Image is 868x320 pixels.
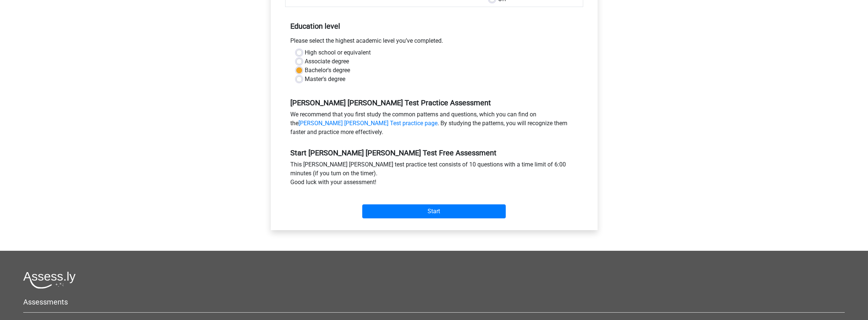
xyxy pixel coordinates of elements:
a: [PERSON_NAME] [PERSON_NAME] Test practice page [299,120,438,127]
label: Bachelor's degree [305,66,350,75]
input: Start [362,204,506,218]
div: We recommend that you first study the common patterns and questions, which you can find on the . ... [285,110,583,140]
img: Assessly logo [23,271,76,289]
div: Please select the highest academic level you’ve completed. [285,36,583,48]
h5: Education level [291,19,578,34]
h5: Assessments [23,298,845,306]
label: Associate degree [305,57,349,66]
h5: [PERSON_NAME] [PERSON_NAME] Test Practice Assessment [291,98,578,107]
label: Master's degree [305,75,346,84]
div: This [PERSON_NAME] [PERSON_NAME] test practice test consists of 10 questions with a time limit of... [285,160,583,190]
h5: Start [PERSON_NAME] [PERSON_NAME] Test Free Assessment [291,148,578,157]
label: High school or equivalent [305,48,371,57]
